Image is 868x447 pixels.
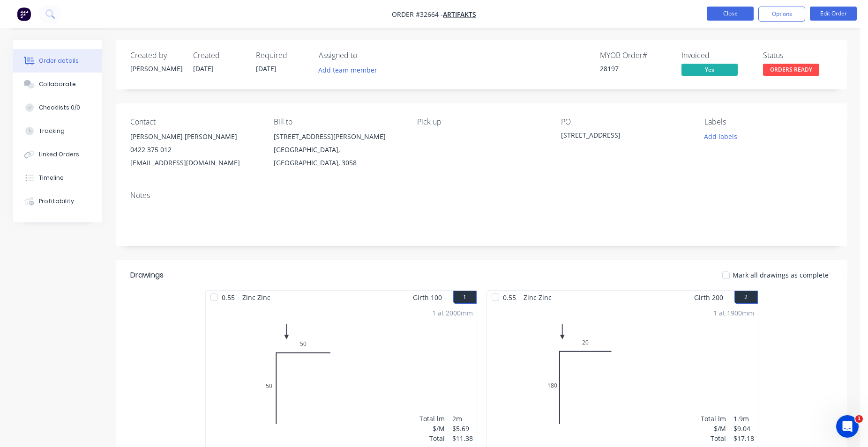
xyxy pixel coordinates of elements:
div: Order details [39,57,79,65]
button: Add team member [313,64,382,76]
span: Girth 100 [413,291,442,304]
div: Assigned to [319,51,412,60]
span: Zinc Zinc [239,291,274,304]
div: Invoiced [681,51,752,60]
div: Required [256,51,307,60]
button: Collaborate [13,73,102,96]
div: Tracking [39,127,65,135]
div: Checklists 0/0 [39,103,80,112]
div: $/M [419,424,445,433]
div: $9.04 [733,424,754,433]
div: Linked Orders [39,150,79,159]
button: Linked Orders [13,143,102,166]
div: 1 at 1900mm [713,308,754,318]
img: Factory [17,7,31,21]
div: $17.18 [733,433,754,443]
button: Timeline [13,166,102,190]
div: Pick up [417,117,546,126]
button: 1 [453,291,477,304]
div: Total lm [419,414,445,424]
button: Add labels [699,130,742,143]
div: 0422 375 012 [130,143,259,156]
div: [EMAIL_ADDRESS][DOMAIN_NAME] [130,156,259,169]
button: 2 [734,291,758,304]
div: MYOB Order # [600,51,670,60]
span: 0.55 [499,291,520,304]
button: Add team member [319,64,382,76]
div: Drawings [130,270,164,281]
div: Bill to [274,117,402,126]
a: ARTIFAKTS [443,10,476,19]
span: 0.55 [218,291,239,304]
div: Created [193,51,245,60]
div: Total lm [701,414,726,424]
div: Profitability [39,197,74,205]
div: [STREET_ADDRESS][PERSON_NAME] [274,130,402,143]
span: Order #32664 - [392,10,443,19]
div: PO [561,117,689,126]
button: ORDERS READY [763,64,819,78]
button: Options [758,7,805,22]
div: 1 at 2000mm [432,308,473,318]
div: $11.38 [452,433,473,443]
div: 2m [452,414,473,424]
button: Profitability [13,190,102,213]
div: [STREET_ADDRESS][PERSON_NAME][GEOGRAPHIC_DATA], [GEOGRAPHIC_DATA], 3058 [274,130,402,169]
button: Edit Order [810,7,857,21]
span: 1 [855,415,863,423]
button: Tracking [13,119,102,143]
div: 1.9m [733,414,754,424]
span: [DATE] [256,64,277,73]
button: Order details [13,49,102,73]
div: $/M [701,424,726,433]
div: Labels [704,117,833,126]
div: Created by [130,51,182,60]
div: [PERSON_NAME] [PERSON_NAME] [130,130,259,143]
div: 0180201 at 1900mmTotal lm$/MTotal1.9m$9.04$17.18 [487,304,758,447]
div: Total [701,433,726,443]
div: [PERSON_NAME] [130,64,182,73]
div: Timeline [39,174,64,182]
span: Mark all drawings as complete [733,270,829,280]
span: [DATE] [193,64,214,73]
div: 050501 at 2000mmTotal lm$/MTotal2m$5.69$11.38 [206,304,477,447]
div: Contact [130,117,259,126]
div: Collaborate [39,80,76,88]
span: Zinc Zinc [520,291,555,304]
span: Yes [681,64,738,75]
div: [GEOGRAPHIC_DATA], [GEOGRAPHIC_DATA], 3058 [274,143,402,169]
div: Total [419,433,445,443]
iframe: Intercom live chat [836,415,859,438]
span: Girth 200 [694,291,723,304]
div: [PERSON_NAME] [PERSON_NAME]0422 375 012[EMAIL_ADDRESS][DOMAIN_NAME] [130,130,259,169]
div: [STREET_ADDRESS] [561,130,678,143]
button: Checklists 0/0 [13,96,102,119]
div: Notes [130,191,833,200]
div: Status [763,51,833,60]
button: Close [707,7,754,21]
div: 28197 [600,64,670,73]
div: $5.69 [452,424,473,433]
span: ORDERS READY [763,64,819,75]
